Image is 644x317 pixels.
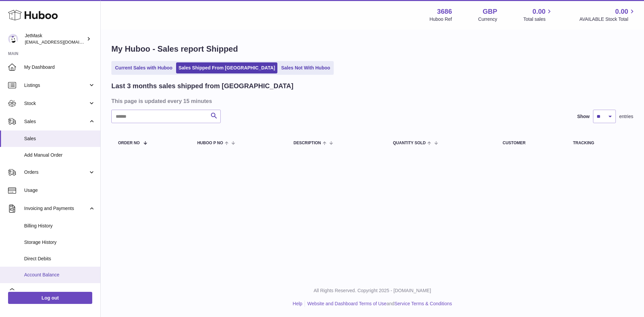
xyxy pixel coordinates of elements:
[483,7,497,16] strong: GBP
[533,7,546,16] span: 0.00
[478,16,497,22] div: Currency
[24,64,95,70] span: My Dashboard
[305,301,452,307] li: and
[293,301,303,306] a: Help
[24,256,95,262] span: Direct Debits
[24,136,95,142] span: Sales
[615,7,628,16] span: 0.00
[437,7,452,16] strong: 3686
[24,187,95,194] span: Usage
[197,141,223,145] span: Huboo P no
[523,16,553,22] span: Total sales
[24,118,88,125] span: Sales
[502,141,559,145] div: Customer
[24,223,95,229] span: Billing History
[111,44,633,54] h1: My Huboo - Sales report Shipped
[579,16,636,22] span: AVAILABLE Stock Total
[24,82,88,89] span: Listings
[24,152,95,158] span: Add Manual Order
[24,239,95,246] span: Storage History
[579,7,636,22] a: 0.00 AVAILABLE Stock Total
[25,33,85,45] div: JetMask
[25,39,99,45] span: [EMAIL_ADDRESS][DOMAIN_NAME]
[619,113,633,120] span: entries
[8,292,92,304] a: Log out
[8,34,18,44] img: internalAdmin-3686@internal.huboo.com
[24,169,88,175] span: Orders
[24,289,95,296] span: Cases
[279,62,332,73] a: Sales Not With Huboo
[106,287,639,294] p: All Rights Reserved. Copyright 2025 - [DOMAIN_NAME]
[430,16,452,22] div: Huboo Ref
[111,97,632,105] h3: This page is updated every 15 minutes
[307,301,386,306] a: Website and Dashboard Terms of Use
[24,100,88,107] span: Stock
[393,141,426,145] span: Quantity Sold
[113,62,175,73] a: Current Sales with Huboo
[111,82,293,91] h2: Last 3 months sales shipped from [GEOGRAPHIC_DATA]
[573,141,627,145] div: Tracking
[394,301,452,306] a: Service Terms & Conditions
[24,205,88,212] span: Invoicing and Payments
[293,141,321,145] span: Description
[118,141,140,145] span: Order No
[176,62,277,73] a: Sales Shipped From [GEOGRAPHIC_DATA]
[523,7,553,22] a: 0.00 Total sales
[577,113,590,120] label: Show
[24,272,95,278] span: Account Balance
